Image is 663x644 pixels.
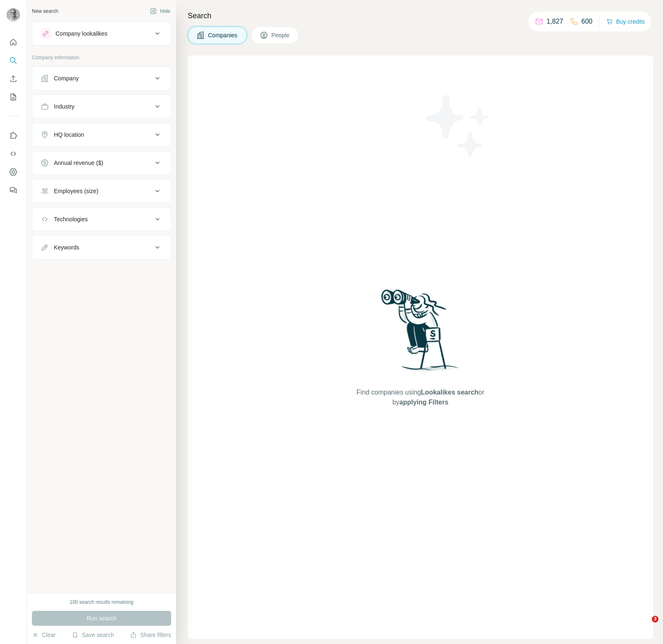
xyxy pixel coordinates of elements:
[32,24,171,44] button: Company lookalikes
[421,89,495,163] img: Surfe Illustration - Stars
[188,10,653,22] h4: Search
[271,31,290,39] span: People
[32,54,171,61] p: Company information
[32,97,171,116] button: Industry
[32,209,171,229] button: Technologies
[7,183,20,198] button: Feedback
[421,389,479,396] span: Lookalikes search
[130,631,171,639] button: Share filters
[32,181,171,201] button: Employees (size)
[32,153,171,173] button: Annual revenue ($)
[652,616,658,622] span: 3
[7,90,20,104] button: My lists
[399,399,448,406] span: applying Filters
[377,287,464,380] img: Surfe Illustration - Woman searching with binoculars
[7,165,20,179] button: Dashboard
[54,131,84,139] div: HQ location
[32,631,56,639] button: Clear
[32,237,171,257] button: Keywords
[56,29,107,38] div: Company lookalikes
[7,128,20,143] button: Use Surfe on LinkedIn
[54,159,103,167] div: Annual revenue ($)
[208,31,238,39] span: Companies
[7,146,20,161] button: Use Surfe API
[606,16,645,27] button: Buy credits
[581,17,593,27] p: 600
[54,187,98,195] div: Employees (size)
[7,8,20,22] img: Avatar
[72,631,114,639] button: Save search
[32,125,171,145] button: HQ location
[7,53,20,68] button: Search
[54,74,79,82] div: Company
[635,616,655,636] iframe: Intercom live chat
[70,598,133,606] div: 100 search results remaining
[7,35,20,50] button: Quick start
[144,5,176,17] button: Hide
[7,71,20,86] button: Enrich CSV
[32,7,58,15] div: New search
[354,387,486,407] span: Find companies using or by
[54,102,75,111] div: Industry
[54,215,88,223] div: Technologies
[54,243,79,252] div: Keywords
[547,17,563,27] p: 1,827
[32,68,171,88] button: Company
